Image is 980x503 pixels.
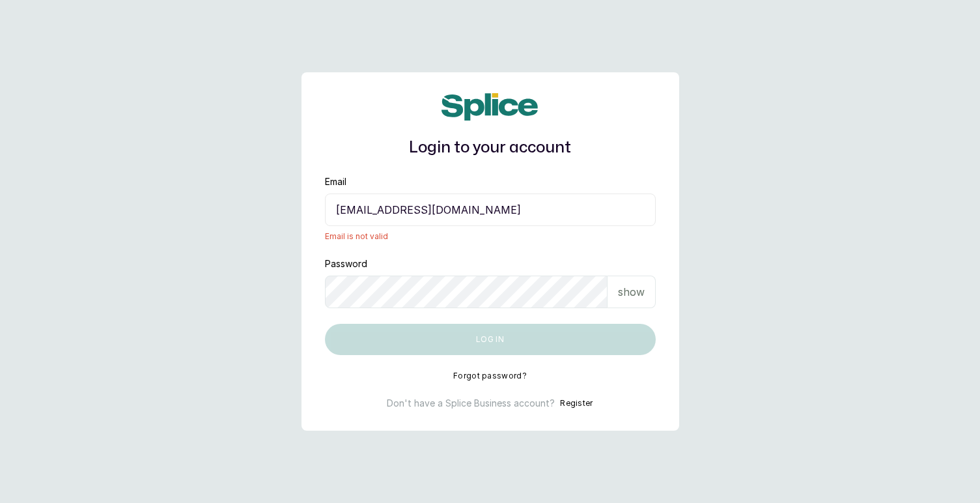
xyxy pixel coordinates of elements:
input: email@acme.com [325,194,656,226]
p: Don't have a Splice Business account? [387,397,555,410]
button: Forgot password? [453,371,527,381]
label: Password [325,257,367,270]
span: Email is not valid [325,231,656,242]
p: show [618,284,645,300]
button: Log in [325,324,656,355]
h1: Login to your account [325,136,656,160]
label: Email [325,175,346,188]
button: Register [560,397,593,410]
